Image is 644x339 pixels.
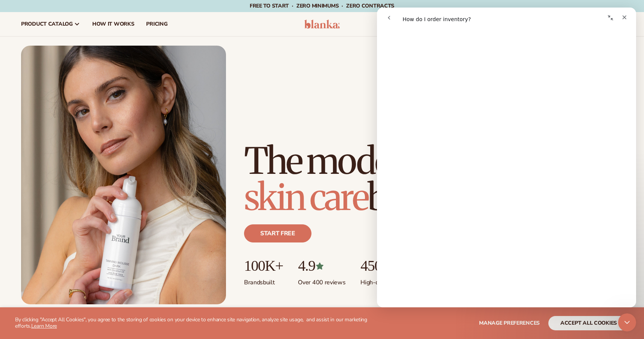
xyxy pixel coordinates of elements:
[21,46,226,304] img: Female holding tanning mousse.
[146,21,167,27] span: pricing
[92,21,134,27] span: How It Works
[298,258,345,274] p: 4.9
[86,12,140,36] a: How It Works
[304,20,340,29] img: logo
[21,21,73,27] span: product catalog
[31,322,57,330] a: Learn More
[244,143,623,215] h1: The modern way to build a brand
[479,319,540,327] span: Manage preferences
[15,317,380,330] p: By clicking "Accept All Cookies", you agree to the storing of cookies on your device to enhance s...
[15,12,86,36] a: product catalog
[140,12,173,36] a: pricing
[618,313,636,331] iframe: Intercom live chat
[548,316,629,330] button: accept all cookies
[377,8,636,307] iframe: Intercom live chat
[479,316,540,330] button: Manage preferences
[250,2,394,9] span: Free to start · ZERO minimums · ZERO contracts
[244,175,368,220] span: skin care
[360,274,417,287] p: High-quality products
[298,274,345,287] p: Over 400 reviews
[244,258,283,274] p: 100K+
[244,224,311,242] a: Start free
[244,274,283,287] p: Brands built
[360,258,417,274] p: 450+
